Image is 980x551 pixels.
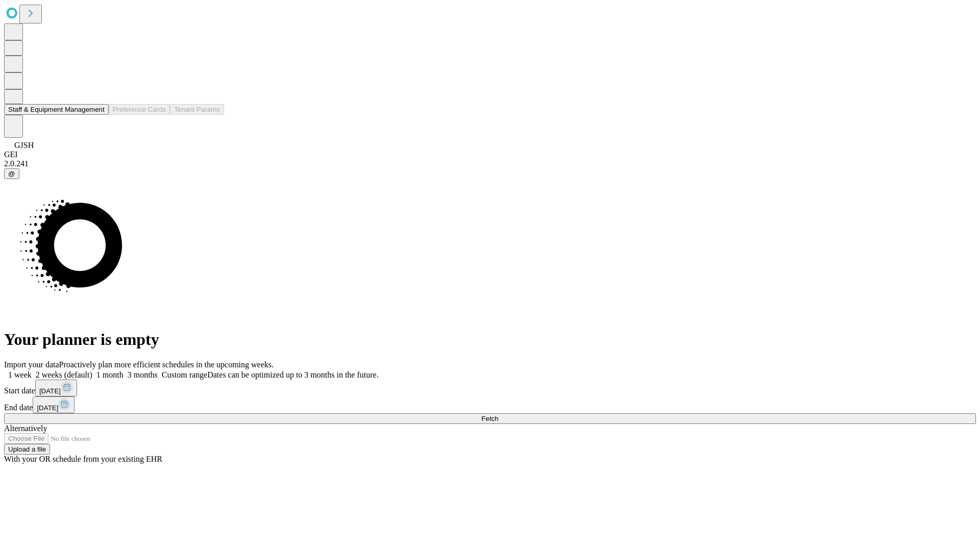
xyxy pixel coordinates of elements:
span: Fetch [481,415,498,422]
button: Preference Cards [109,104,170,115]
div: 2.0.241 [4,159,976,168]
span: With your OR schedule from your existing EHR [4,455,162,463]
span: Alternatively [4,424,47,433]
span: [DATE] [37,404,58,412]
button: Tenant Params [170,104,224,115]
span: Dates can be optimized up to 3 months in the future. [207,370,378,379]
span: [DATE] [39,387,61,395]
span: Import your data [4,360,59,369]
span: Proactively plan more efficient schedules in the upcoming weeks. [59,360,274,369]
span: @ [8,170,15,178]
span: 3 months [128,370,158,379]
button: Upload a file [4,444,50,455]
button: Fetch [4,413,976,424]
div: GEI [4,150,976,159]
span: 1 week [8,370,32,379]
button: Staff & Equipment Management [4,104,109,115]
button: [DATE] [33,396,75,413]
button: @ [4,168,19,179]
button: [DATE] [35,380,77,396]
span: GJSH [14,141,34,149]
span: 1 month [96,370,124,379]
div: End date [4,396,976,413]
div: Start date [4,380,976,396]
span: Custom range [162,370,207,379]
span: 2 weeks (default) [36,370,92,379]
h1: Your planner is empty [4,330,976,349]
